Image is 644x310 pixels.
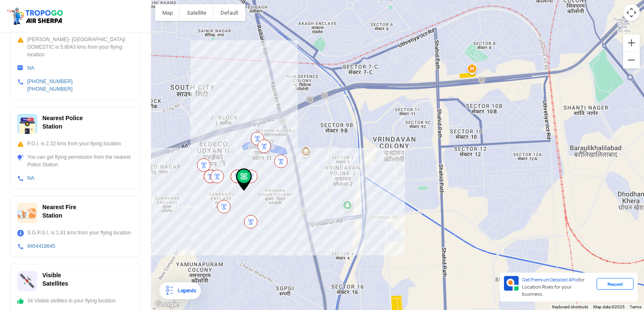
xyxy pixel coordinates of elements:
a: 9454418645 [27,243,55,249]
div: Request [597,278,634,290]
span: Get Premium Detailed APIs [522,277,578,283]
a: NA [27,175,34,181]
a: [PHONE_NUMBER] [27,79,73,84]
img: ic_satellites.svg [17,271,37,291]
div: for Location Risks for your business. [519,276,597,298]
div: S.G.P.G.I. is 1.91 kms from your flying location [17,229,134,236]
div: You can get flying permission from the nearest Police Station [17,153,134,168]
a: Terms [630,305,641,309]
div: P.G.I. is 2.32 kms from your flying location [17,140,134,147]
a: [PHONE_NUMBER] [27,86,73,92]
img: ic_firestation.svg [17,203,37,223]
img: Premium APIs [504,276,519,291]
button: Keyboard shortcuts [552,304,588,310]
div: [PERSON_NAME]- [GEOGRAPHIC_DATA]/ DOMESTIC is 5.8043 kms from your flying location [17,36,134,58]
span: Map data ©2025 [593,305,625,309]
button: Zoom in [623,34,640,51]
img: Google [153,299,181,310]
img: Legends [164,286,174,296]
button: Show satellite imagery [180,4,213,21]
span: Nearest Police Station [42,115,83,130]
button: Show street map [155,4,180,21]
span: Nearest Fire Station [42,204,76,219]
a: NA [27,65,34,71]
button: Map camera controls [623,4,640,21]
a: Open this area in Google Maps (opens a new window) [153,299,181,310]
span: Visible Satellites [42,272,68,287]
img: ic_police_station.svg [17,114,37,134]
button: Zoom out [623,52,640,68]
div: 34 Visible stellites in your flying location [17,297,134,305]
img: ic_tgdronemaps.svg [6,6,66,26]
div: Legends [174,286,196,296]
